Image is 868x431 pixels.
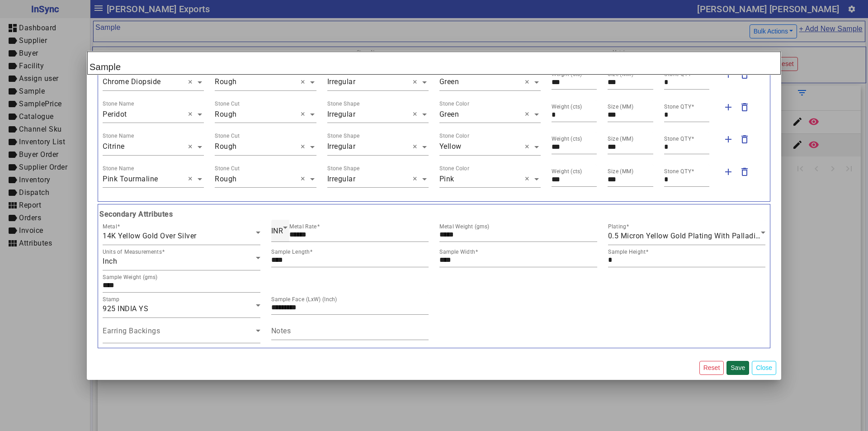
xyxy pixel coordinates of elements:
div: Stone Color [439,164,469,172]
span: 14K Yellow Gold Over Silver [103,232,197,240]
button: Reset [699,361,724,375]
mat-label: Notes [271,327,291,335]
mat-label: Metal Weight (gms) [439,223,490,230]
span: INR [271,227,283,235]
mat-label: Metal Rate [289,223,317,230]
mat-label: Weight (cts) [552,168,582,175]
mat-label: Sample Width [439,249,475,255]
mat-icon: add [723,166,734,177]
mat-label: Metal [103,223,117,230]
mat-label: Sample Face (LxW) (Inch) [271,296,337,303]
div: Stone Cut [215,132,240,140]
span: Clear all [301,142,308,152]
div: Stone Name [103,99,134,108]
h2: Sample [87,52,781,75]
mat-icon: add [723,134,734,145]
div: Stone Shape [327,164,360,172]
span: Clear all [525,142,533,152]
span: Clear all [525,109,533,120]
span: Clear all [188,142,196,152]
span: Inch [103,257,117,265]
span: Clear all [301,109,308,120]
mat-label: Sample Height [608,249,646,255]
mat-label: Stone QTY [664,136,691,142]
mat-label: Stone QTY [664,104,691,110]
mat-label: Sample Length [271,249,310,255]
mat-label: Weight (cts) [552,104,582,110]
b: Secondary Attributes [97,209,771,220]
mat-label: Weight (cts) [552,136,582,142]
span: Clear all [525,77,533,88]
span: Clear all [525,174,533,185]
mat-label: Sample Weight (gms) [103,274,158,280]
span: Clear all [413,174,420,185]
span: Clear all [188,77,196,88]
mat-label: Units of Measurements [103,249,162,255]
div: Stone Shape [327,99,360,108]
span: Clear all [188,109,196,120]
mat-label: Stamp [103,296,119,303]
mat-label: Size (MM) [608,104,634,110]
mat-label: Plating [608,223,626,230]
div: Stone Name [103,164,134,172]
button: Save [726,361,749,375]
span: Clear all [188,174,196,185]
span: Clear all [301,77,308,88]
span: Clear all [301,174,308,185]
mat-icon: delete_outline [739,166,750,177]
span: 925 INDIA YS [103,304,148,313]
mat-label: Size (MM) [608,168,634,175]
span: Clear all [413,142,420,152]
div: Stone Name [103,132,134,140]
div: Stone Color [439,99,469,108]
mat-icon: delete_outline [739,134,750,145]
mat-icon: delete_outline [739,102,750,113]
span: Clear all [413,109,420,120]
mat-label: Size (MM) [608,136,634,142]
mat-icon: add [723,102,734,113]
div: Stone Color [439,132,469,140]
div: Stone Cut [215,99,240,108]
mat-label: Stone QTY [664,168,691,175]
button: Close [752,361,776,375]
mat-label: Earring Backings [103,327,160,335]
span: 0.5 Micron Yellow Gold Plating With Palladium Coated [608,232,793,240]
div: Stone Cut [215,164,240,172]
span: Clear all [413,77,420,88]
div: Stone Shape [327,132,360,140]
